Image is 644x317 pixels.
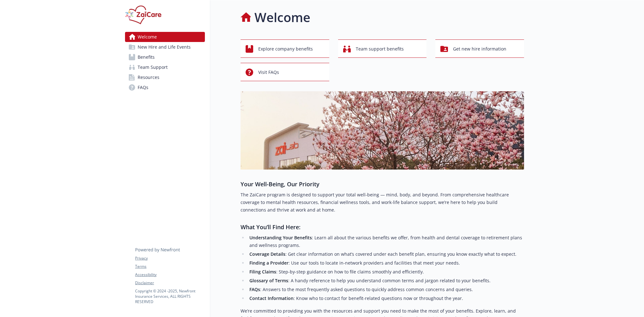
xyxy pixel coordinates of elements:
[249,235,312,241] strong: Understanding Your Benefits
[138,42,191,52] span: New Hire and Life Events
[138,62,168,72] span: Team Support
[249,251,285,257] strong: Coverage Details
[247,259,524,267] li: : Use our tools to locate in-network providers and facilities that meet your needs.
[247,286,524,293] li: : Answers to the most frequently asked questions to quickly address common concerns and queries.
[247,250,524,258] li: : Get clear information on what’s covered under each benefit plan, ensuring you know exactly what...
[247,277,524,284] li: : A handy reference to help you understand common terms and jargon related to your benefits.
[135,272,205,278] a: Accessibility
[138,72,159,82] span: Resources
[247,295,524,302] li: : Know who to contact for benefit-related questions now or throughout the year.
[249,269,276,275] strong: Filing Claims
[138,82,148,93] span: FAQs
[247,268,524,276] li: : Step-by-step guidance on how to file claims smoothly and efficiently.
[138,52,155,62] span: Benefits
[258,66,279,78] span: Visit FAQs
[241,63,329,81] button: Visit FAQs
[254,8,310,27] h1: Welcome
[241,180,524,188] h3: Your Well-Being, Our Priority
[356,43,404,55] span: Team support benefits
[241,223,524,231] h3: What You’ll Find Here:
[453,43,506,55] span: Get new hire information
[125,32,205,42] a: Welcome
[135,288,205,304] p: Copyright © 2024 - 2025 , Newfront Insurance Services, ALL RIGHTS RESERVED
[125,52,205,62] a: Benefits
[241,91,524,170] img: overview page banner
[249,286,260,292] strong: FAQs
[247,234,524,249] li: : Learn all about the various benefits we offer, from health and dental coverage to retirement pl...
[135,280,205,286] a: Disclaimer
[125,82,205,93] a: FAQs
[241,191,524,214] p: The ZaiCare program is designed to support your total well-being — mind, body, and beyond. From c...
[338,39,427,58] button: Team support benefits
[125,72,205,82] a: Resources
[241,39,329,58] button: Explore company benefits
[258,43,313,55] span: Explore company benefits
[249,260,289,266] strong: Finding a Provider
[125,42,205,52] a: New Hire and Life Events
[249,278,288,284] strong: Glossary of Terms
[435,39,524,58] button: Get new hire information
[138,32,157,42] span: Welcome
[249,295,294,301] strong: Contact Information
[125,62,205,72] a: Team Support
[135,264,205,269] a: Terms
[135,255,205,261] a: Privacy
